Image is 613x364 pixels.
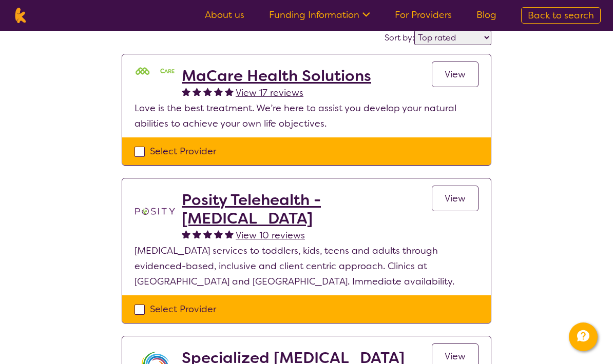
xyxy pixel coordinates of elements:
[236,85,303,100] a: View 17 reviews
[135,191,176,232] img: t1bslo80pcylnzwjhndq.png
[205,9,244,21] a: About us
[385,32,414,43] label: Sort by:
[225,230,234,238] img: fullstar
[135,67,176,77] img: mgttalrdbt23wl6urpfy.png
[476,9,496,21] a: Blog
[203,230,212,238] img: fullstar
[445,68,466,80] span: View
[203,87,212,96] img: fullstar
[528,9,594,22] span: Back to search
[445,350,466,362] span: View
[182,67,371,85] a: MaCare Health Solutions
[395,9,452,21] a: For Providers
[236,87,303,99] span: View 17 reviews
[521,7,601,24] a: Back to search
[214,230,223,238] img: fullstar
[236,229,305,241] span: View 10 reviews
[432,186,478,211] a: View
[135,100,478,131] p: Love is the best treatment. We’re here to assist you develop your natural abilities to achieve yo...
[214,87,223,96] img: fullstar
[569,322,598,351] button: Channel Menu
[193,87,201,96] img: fullstar
[182,87,190,96] img: fullstar
[269,9,370,21] a: Funding Information
[182,191,432,228] a: Posity Telehealth - [MEDICAL_DATA]
[445,192,466,205] span: View
[225,87,234,96] img: fullstar
[193,230,201,238] img: fullstar
[432,62,478,87] a: View
[236,228,305,243] a: View 10 reviews
[135,243,478,289] p: [MEDICAL_DATA] services to toddlers, kids, teens and adults through evidenced-based, inclusive an...
[12,8,28,23] img: Karista logo
[182,230,190,238] img: fullstar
